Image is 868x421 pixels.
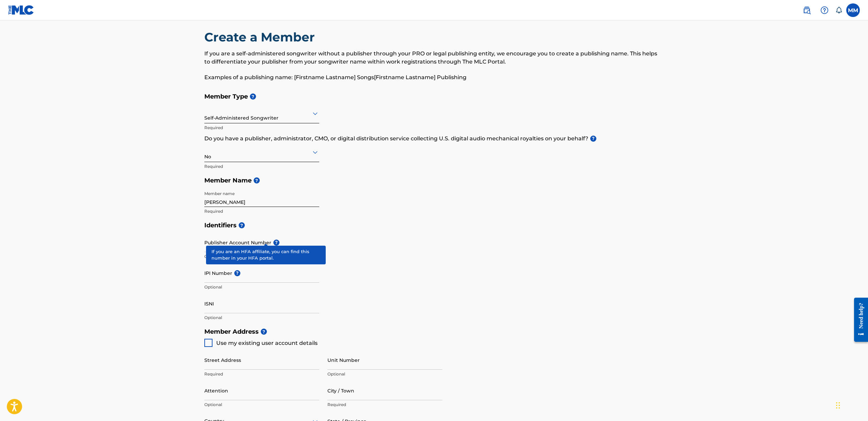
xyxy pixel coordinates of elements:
p: Required [204,208,319,214]
p: Optional [204,315,319,321]
h5: Member Name [204,173,664,188]
div: User Menu [846,3,860,17]
span: ? [261,329,267,335]
p: Optional [204,402,319,408]
iframe: Chat Widget [834,388,868,421]
img: search [803,6,811,14]
p: If you are a self-administered songwriter without a publisher through your PRO or legal publishin... [204,50,664,66]
img: help [820,6,829,14]
p: Required [204,371,319,377]
h5: Identifiers [204,218,664,233]
p: Required [327,402,442,408]
img: MLC Logo [8,5,34,15]
span: Use my existing user account details [216,340,318,346]
span: ? [239,222,245,228]
p: Optional [204,253,319,260]
h5: Member Address [204,324,664,339]
div: Drag [836,395,840,416]
h2: Create a Member [204,30,318,45]
p: Required [204,125,319,131]
span: ? [254,177,260,183]
p: Required [204,163,319,170]
h5: Member Type [204,89,664,104]
p: Optional [327,371,442,377]
a: Public Search [800,3,814,17]
iframe: Resource Center [849,292,868,348]
span: ? [590,136,596,142]
p: Do you have a publisher, administrator, CMO, or digital distribution service collecting U.S. digi... [204,135,664,143]
div: Notifications [835,7,842,14]
span: ? [250,93,256,100]
p: Optional [204,284,319,290]
p: Examples of a publishing name: [Firstname Lastname] Songs[Firstname Lastname] Publishing [204,73,664,82]
span: ? [234,270,240,276]
div: Self-Administered Songwriter [204,105,319,122]
div: No [204,144,319,160]
div: Help [818,3,831,17]
span: ? [273,240,279,246]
